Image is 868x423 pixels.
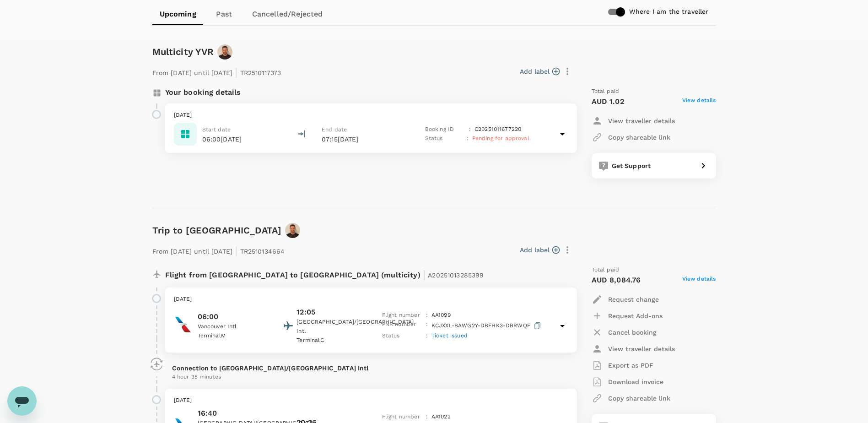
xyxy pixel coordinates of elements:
[608,133,670,142] p: Copy shareable link
[174,315,192,334] img: American Airlines
[198,408,280,419] p: 16:40
[285,223,300,238] img: avatar-66b3c33e25ace.png
[297,336,379,345] p: Terminal C
[382,331,422,341] p: Status
[682,96,716,107] span: View details
[152,44,214,59] h6: Multicity YVR
[592,374,663,390] button: Download invoice
[426,412,428,422] p: :
[423,268,426,281] span: |
[431,412,451,422] p: AA 1022
[174,295,568,304] p: [DATE]
[592,129,670,146] button: Copy shareable link
[592,291,659,308] button: Request change
[202,126,231,133] span: Start date
[608,328,657,337] p: Cancel booking
[152,63,281,80] p: From [DATE] until [DATE] TR2510117373
[425,134,463,143] p: Status
[174,396,568,405] p: [DATE]
[520,67,560,76] button: Add label
[467,134,469,143] p: :
[592,96,624,107] p: AUD 1.02
[592,357,653,374] button: Export as PDF
[426,311,428,320] p: :
[235,244,237,257] span: |
[426,320,428,331] p: :
[235,66,237,79] span: |
[428,271,484,279] span: A20251013285399
[172,363,570,373] p: Connection to [GEOGRAPHIC_DATA]/[GEOGRAPHIC_DATA] Intl
[608,394,670,403] p: Copy shareable link
[152,242,285,258] p: From [DATE] until [DATE] TR2510134664
[425,125,465,134] p: Booking ID
[592,324,657,341] button: Cancel booking
[165,87,241,98] p: Your booking details
[382,412,422,422] p: Flight number
[592,87,620,96] span: Total paid
[297,318,379,336] p: [GEOGRAPHIC_DATA]/[GEOGRAPHIC_DATA] Intl
[608,344,675,353] p: View traveller details
[217,44,232,60] img: avatar-66b3c33e25ace.png
[472,135,529,141] span: Pending for approval
[592,266,620,275] span: Total paid
[165,266,484,282] p: Flight from [GEOGRAPHIC_DATA] to [GEOGRAPHIC_DATA] (multicity)
[431,311,451,320] p: AA 1099
[520,245,560,255] button: Add label
[608,116,675,125] p: View traveller details
[431,320,543,331] p: KCJXXL-BAWG2Y-DBFHK3-DBRWQF
[152,3,204,25] a: Upcoming
[592,275,641,286] p: AUD 8,084.76
[592,390,670,407] button: Copy shareable link
[202,135,242,144] p: 06:00[DATE]
[608,295,659,304] p: Request change
[474,125,521,134] p: C20251011677220
[198,331,280,341] p: Terminal M
[297,307,315,318] p: 12:05
[629,7,709,17] h6: Where I am the traveller
[608,361,653,370] p: Export as PDF
[172,373,570,382] p: 4 hour 35 minutes
[322,126,347,133] span: End date
[198,322,280,331] p: Vancouver Intl
[152,223,282,238] h6: Trip to [GEOGRAPHIC_DATA]
[592,308,663,324] button: Request Add-ons
[682,275,716,286] span: View details
[174,111,568,120] p: [DATE]
[608,377,663,386] p: Download invoice
[7,386,37,416] iframe: Button to launch messaging window
[322,135,409,144] p: 07:15[DATE]
[204,3,245,25] a: Past
[608,311,663,320] p: Request Add-ons
[382,320,422,331] p: PNR number
[245,3,330,25] a: Cancelled/Rejected
[592,113,675,129] button: View traveller details
[612,162,651,169] span: Get Support
[426,331,428,341] p: :
[592,341,675,357] button: View traveller details
[382,311,422,320] p: Flight number
[198,311,280,322] p: 06:00
[469,125,471,134] p: :
[431,332,468,339] span: Ticket issued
